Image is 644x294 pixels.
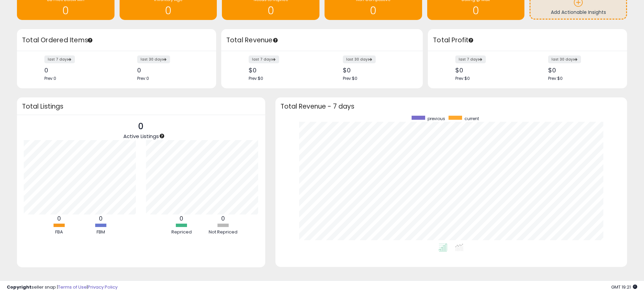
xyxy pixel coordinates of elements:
[433,36,622,45] h3: Total Profit
[44,55,75,63] label: last 7 days
[428,116,445,121] span: previous
[455,75,470,81] span: Prev: $0
[123,120,159,133] p: 0
[249,67,317,74] div: $0
[137,75,149,81] span: Prev: 0
[343,67,411,74] div: $0
[22,36,211,45] h3: Total Ordered Items
[203,229,244,235] div: Not Repriced
[159,133,165,139] div: Tooltip anchor
[281,104,622,109] h3: Total Revenue - 7 days
[99,214,103,223] b: 0
[161,229,202,235] div: Repriced
[44,75,56,81] span: Prev: 0
[58,284,87,290] a: Terms of Use
[328,5,419,16] h1: 0
[343,75,357,81] span: Prev: $0
[123,133,159,140] span: Active Listings
[249,75,263,81] span: Prev: $0
[548,75,563,81] span: Prev: $0
[39,229,79,235] div: FBA
[44,67,111,74] div: 0
[80,229,121,235] div: FBM
[548,67,615,74] div: $0
[57,214,61,223] b: 0
[225,5,316,16] h1: 0
[249,55,279,63] label: last 7 days
[455,55,486,63] label: last 7 days
[20,5,111,16] h1: 0
[468,37,474,43] div: Tooltip anchor
[180,214,183,223] b: 0
[226,36,418,45] h3: Total Revenue
[548,55,581,63] label: last 30 days
[87,37,93,43] div: Tooltip anchor
[137,67,204,74] div: 0
[551,9,606,16] span: Add Actionable Insights
[7,284,118,291] div: seller snap | |
[611,284,637,290] span: 2025-10-6 19:21 GMT
[88,284,118,290] a: Privacy Policy
[431,5,521,16] h1: 0
[7,284,32,290] strong: Copyright
[455,67,522,74] div: $0
[137,55,170,63] label: last 30 days
[464,116,479,121] span: current
[221,214,225,223] b: 0
[22,104,260,109] h3: Total Listings
[272,37,278,43] div: Tooltip anchor
[123,5,214,16] h1: 0
[343,55,376,63] label: last 30 days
